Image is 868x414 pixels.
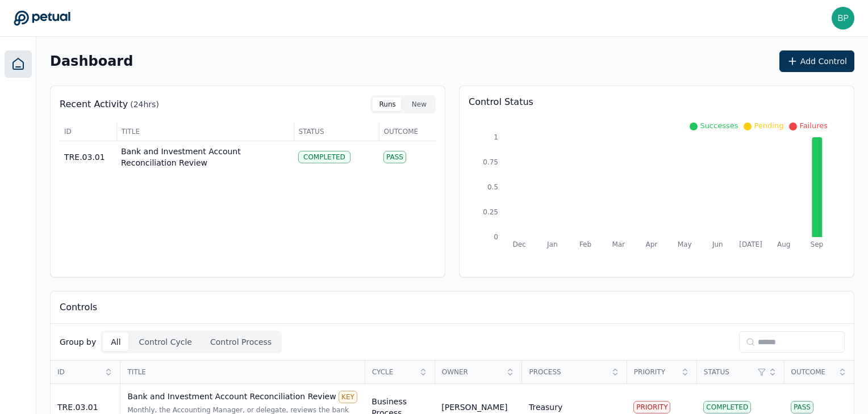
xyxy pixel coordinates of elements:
div: PRIORITY [633,401,670,413]
tspan: Sep [811,240,824,248]
span: Outcome [384,127,432,136]
p: (24hrs) [130,99,159,110]
p: Controls [60,301,97,314]
tspan: 1 [494,133,498,141]
tspan: Apr [646,240,658,248]
span: ID [64,127,112,136]
span: ID [57,367,101,377]
div: Completed [703,401,751,413]
div: Treasury [529,402,562,413]
tspan: Feb [579,240,591,248]
h2: Dashboard [50,53,133,69]
span: Owner [442,367,503,377]
tspan: 0 [494,233,498,241]
tspan: 0.75 [483,158,498,166]
tspan: [DATE] [739,240,762,248]
span: Successes [700,121,738,130]
div: TRE.03.01 [57,402,113,413]
tspan: Aug [777,240,790,248]
button: All [103,333,128,351]
img: bphillis@eose.com [832,7,854,29]
button: Control Process [202,333,279,351]
span: Failures [799,121,828,130]
button: Add Control [779,50,854,72]
button: Control Cycle [131,333,200,351]
span: Outcome [791,367,835,377]
div: Pass [791,401,813,413]
tspan: Dec [512,240,525,248]
tspan: 0.5 [487,183,498,191]
div: [PERSON_NAME] [441,402,507,413]
p: Recent Activity [60,98,128,111]
p: Control Status [469,95,845,109]
span: Title [122,127,289,136]
button: New [405,98,433,111]
div: KEY [339,391,357,403]
span: Pending [754,121,783,130]
div: Pass [383,151,406,163]
span: Priority [634,367,677,377]
p: Group by [60,336,96,348]
a: Dashboard [5,50,32,78]
td: Bank and Investment Account Reconciliation Review [116,141,294,174]
div: Completed [298,151,350,163]
tspan: May [678,240,692,248]
span: Cycle [372,367,415,377]
button: Runs [373,98,403,111]
span: Title [127,367,357,377]
div: Bank and Investment Account Reconciliation Review [127,391,358,403]
a: Go to Dashboard [14,10,70,26]
tspan: Jan [546,240,558,248]
span: Process [529,367,607,377]
span: Status [704,367,754,377]
tspan: Mar [612,240,625,248]
span: Status [299,127,374,136]
tspan: 0.25 [483,208,498,216]
span: TRE.03.01 [64,153,105,162]
tspan: Jun [712,240,723,248]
